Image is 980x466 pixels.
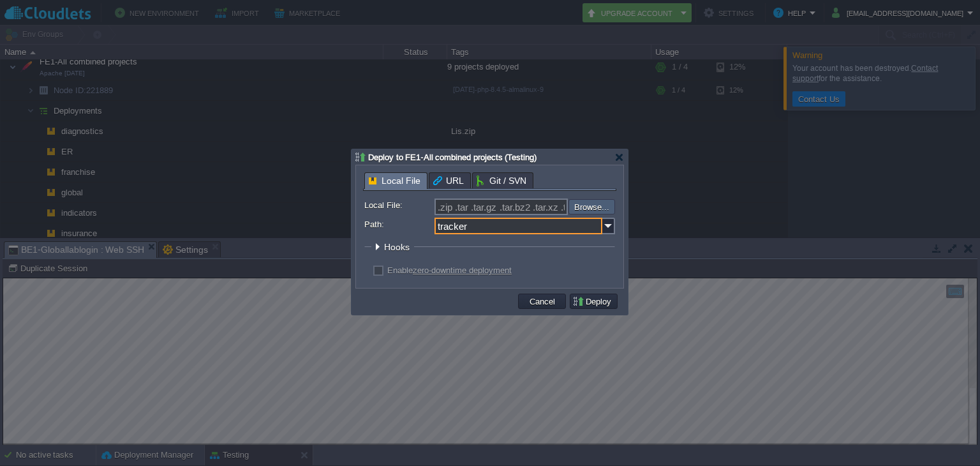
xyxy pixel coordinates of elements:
a: zero-downtime deployment [413,266,512,275]
button: Cancel [526,296,559,307]
span: Git / SVN [477,173,526,188]
span: Local File [369,173,420,189]
button: Deploy [572,296,615,307]
span: URL [433,173,464,188]
span: Deploy to FE1-All combined projects (Testing) [368,153,537,162]
span: Hooks [384,242,413,252]
label: Enable [387,266,512,275]
label: Local File: [364,199,433,212]
label: Path: [364,218,433,231]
